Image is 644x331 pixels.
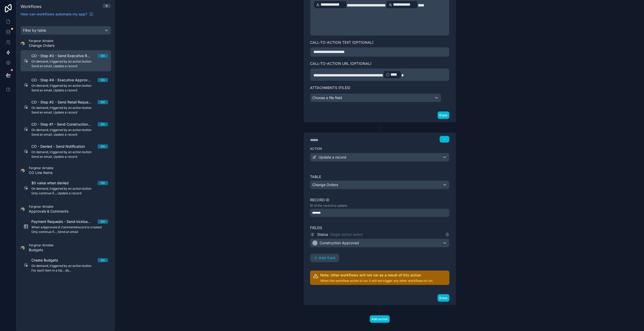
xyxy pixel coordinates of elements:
button: Choose a file field [310,93,441,102]
span: Construction Approved [320,240,359,246]
span: Status [317,232,328,237]
button: Change Orders [310,180,449,189]
button: Add field [310,254,339,262]
label: Record ID [310,197,449,203]
label: Call-to-Action URL (optional) [310,61,449,66]
span: Workflows [21,4,41,9]
label: Fields [310,225,449,230]
label: Action [310,147,449,151]
span: Update a record [319,155,346,160]
button: Add field [310,254,339,262]
span: Single option select [330,232,363,237]
p: When this workflow action is run, it will not trigger any other workflows to run. [320,279,433,283]
span: Change Orders [312,182,338,187]
button: Add action [370,315,390,323]
span: Add field [319,256,335,260]
button: Update a record [310,153,449,162]
label: Attachments (Files) [310,85,449,90]
button: Done [438,111,449,119]
button: Done [438,294,449,302]
span: How can workflows automate my app? [21,12,87,17]
p: ID of the record to update. [310,204,449,208]
button: Construction Approved [310,239,449,247]
label: Table [310,174,449,179]
label: Call-to-Action Text (optional) [310,40,449,45]
div: Choose a file field [310,94,441,102]
h2: Note: other workflows will not run as a result of this action [320,273,433,278]
a: How can workflows automate my app? [19,12,95,17]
